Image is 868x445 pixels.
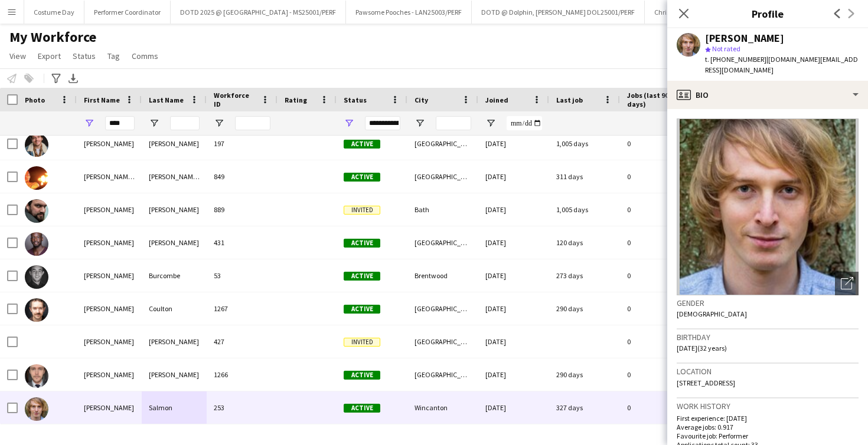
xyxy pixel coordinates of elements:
[478,391,549,424] div: [DATE]
[25,199,48,223] img: Matthew Alford
[9,28,96,46] span: My Workforce
[25,166,48,190] img: Matthew (Actor) - Rachel (Agent) Bunn (Actor) - Jenkins (Agent)
[142,160,207,193] div: [PERSON_NAME] (Actor) - [PERSON_NAME] (Agent)
[77,193,142,226] div: [PERSON_NAME]
[142,193,207,226] div: [PERSON_NAME]
[235,116,270,130] input: Workforce ID Filter Input
[415,118,425,128] button: Open Filter Menu
[207,358,278,391] div: 1266
[33,48,66,64] a: Export
[214,118,224,128] button: Open Filter Menu
[407,358,478,391] div: [GEOGRAPHIC_DATA]
[344,272,380,281] span: Active
[620,391,697,424] div: 0
[677,332,859,342] h3: Birthday
[344,95,367,104] span: Status
[68,48,100,64] a: Status
[556,95,583,104] span: Last job
[49,71,63,85] app-action-btn: Advanced filters
[549,193,620,226] div: 1,005 days
[407,259,478,292] div: Brentwood
[620,160,697,193] div: 0
[677,431,859,440] p: Favourite job: Performer
[620,193,697,226] div: 0
[677,401,859,411] h3: Work history
[407,391,478,424] div: Wincanton
[344,305,380,314] span: Active
[407,193,478,226] div: Bath
[485,95,508,104] span: Joined
[77,160,142,193] div: [PERSON_NAME] (Actor) - [PERSON_NAME] (Agent)
[142,127,207,160] div: [PERSON_NAME]
[620,325,697,358] div: 0
[142,259,207,292] div: Burcombe
[132,51,158,61] span: Comms
[170,116,200,130] input: Last Name Filter Input
[149,95,184,104] span: Last Name
[478,358,549,391] div: [DATE]
[677,344,727,352] span: [DATE] (32 years)
[620,127,697,160] div: 0
[344,140,380,149] span: Active
[677,378,735,387] span: [STREET_ADDRESS]
[77,226,142,259] div: [PERSON_NAME]
[705,55,766,64] span: t. [PHONE_NUMBER]
[478,127,549,160] div: [DATE]
[677,298,859,308] h3: Gender
[344,338,380,347] span: Invited
[478,226,549,259] div: [DATE]
[415,95,428,104] span: City
[478,292,549,325] div: [DATE]
[627,91,676,108] span: Jobs (last 90 days)
[677,366,859,377] h3: Location
[77,358,142,391] div: [PERSON_NAME]
[5,48,31,64] a: View
[77,325,142,358] div: [PERSON_NAME]
[207,259,278,292] div: 53
[38,51,61,61] span: Export
[25,95,45,104] span: Photo
[25,298,48,322] img: Matthew Coulton
[407,226,478,259] div: [GEOGRAPHIC_DATA]
[549,160,620,193] div: 311 days
[107,51,120,61] span: Tag
[549,127,620,160] div: 1,005 days
[677,118,859,295] img: Crew avatar or photo
[207,292,278,325] div: 1267
[25,232,48,256] img: Matthew Benjamin
[207,193,278,226] div: 889
[645,1,792,24] button: Christmas [GEOGRAPHIC_DATA] CAL25002
[344,206,380,215] span: Invited
[478,193,549,226] div: [DATE]
[472,1,645,24] button: DOTD @ Dolphin, [PERSON_NAME] DOL25001/PERF
[77,391,142,424] div: [PERSON_NAME]
[705,33,784,44] div: [PERSON_NAME]
[84,95,120,104] span: First Name
[549,391,620,424] div: 327 days
[407,325,478,358] div: [GEOGRAPHIC_DATA]
[407,292,478,325] div: [GEOGRAPHIC_DATA]
[507,116,542,130] input: Joined Filter Input
[77,127,142,160] div: [PERSON_NAME]
[207,127,278,160] div: 197
[149,118,159,128] button: Open Filter Menu
[25,397,48,421] img: Matthew Salmon
[103,48,125,64] a: Tag
[142,358,207,391] div: [PERSON_NAME]
[73,51,96,61] span: Status
[835,272,859,295] div: Open photos pop-in
[285,95,307,104] span: Rating
[549,358,620,391] div: 290 days
[478,160,549,193] div: [DATE]
[344,118,354,128] button: Open Filter Menu
[105,116,135,130] input: First Name Filter Input
[407,160,478,193] div: [GEOGRAPHIC_DATA] & [GEOGRAPHIC_DATA]
[25,364,48,388] img: Matthew Rohman
[207,391,278,424] div: 253
[346,1,472,24] button: Pawsome Pooches - LAN25003/PERF
[677,309,747,318] span: [DEMOGRAPHIC_DATA]
[127,48,163,64] a: Comms
[549,292,620,325] div: 290 days
[344,404,380,413] span: Active
[407,127,478,160] div: [GEOGRAPHIC_DATA]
